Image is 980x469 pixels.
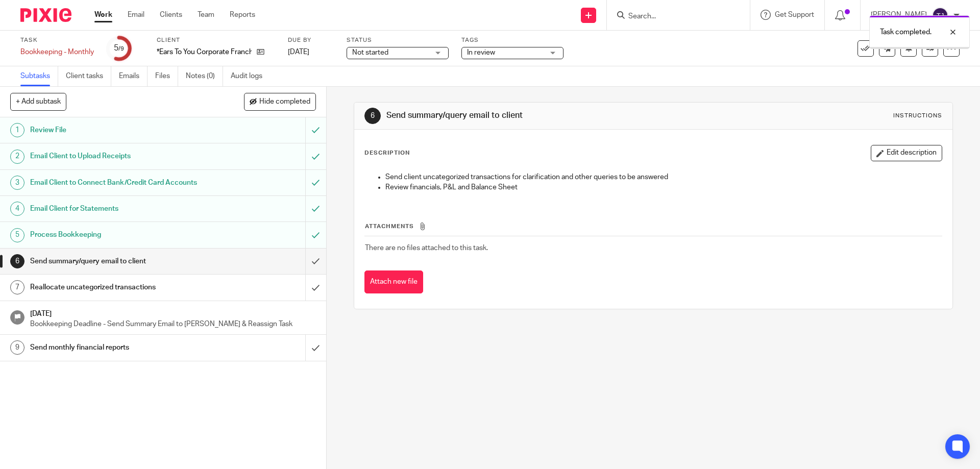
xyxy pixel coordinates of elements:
[30,280,207,295] h1: Reallocate uncategorized transactions
[10,254,24,268] div: 6
[30,227,207,242] h1: Process Bookkeeping
[365,224,414,229] span: Attachments
[871,145,942,161] button: Edit description
[259,98,310,106] span: Hide completed
[10,202,24,216] div: 4
[467,49,495,56] span: In review
[10,93,66,110] button: + Add subtask
[20,8,71,22] img: Pixie
[198,10,214,20] a: Team
[155,66,178,86] a: Files
[30,306,316,319] h1: [DATE]
[30,254,207,269] h1: Send summary/query email to client
[10,176,24,190] div: 3
[364,108,381,124] div: 6
[119,66,148,86] a: Emails
[10,340,24,355] div: 9
[364,149,410,157] p: Description
[30,201,207,216] h1: Email Client for Statements
[10,280,24,294] div: 7
[364,270,423,293] button: Attach new file
[10,228,24,242] div: 5
[66,66,111,86] a: Client tasks
[461,36,563,44] label: Tags
[30,319,316,329] p: Bookkeeping Deadline - Send Summary Email to [PERSON_NAME] & Reassign Task
[30,122,207,138] h1: Review File
[231,66,270,86] a: Audit logs
[20,47,94,57] div: Bookkeeping - Monthly
[244,93,316,110] button: Hide completed
[94,10,112,20] a: Work
[30,149,207,164] h1: Email Client to Upload Receipts
[288,48,309,56] span: [DATE]
[30,175,207,190] h1: Email Client to Connect Bank/Credit Card Accounts
[186,66,223,86] a: Notes (0)
[10,150,24,164] div: 2
[932,7,948,23] img: svg%3E
[128,10,144,20] a: Email
[893,112,942,120] div: Instructions
[288,36,334,44] label: Due by
[30,340,207,355] h1: Send monthly financial reports
[157,47,252,57] p: *Ears To You Corporate Franchise
[230,10,255,20] a: Reports
[118,46,124,52] small: /9
[20,36,94,44] label: Task
[114,42,124,54] div: 5
[385,172,941,182] p: Send client uncategorized transactions for clarification and other queries to be answered
[10,123,24,137] div: 1
[20,66,58,86] a: Subtasks
[385,182,941,192] p: Review financials, P&L and Balance Sheet
[352,49,388,56] span: Not started
[880,27,932,37] p: Task completed.
[365,244,488,252] span: There are no files attached to this task.
[160,10,182,20] a: Clients
[386,110,675,121] h1: Send summary/query email to client
[347,36,449,44] label: Status
[157,36,275,44] label: Client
